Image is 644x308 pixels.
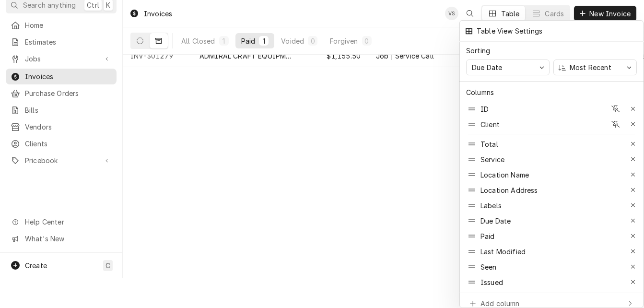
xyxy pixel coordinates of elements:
[462,198,641,213] div: Labels
[480,216,511,226] div: Due Date
[466,46,490,56] div: Sorting
[480,139,498,149] div: Total
[462,167,641,182] div: Location Name
[462,244,641,259] div: Last Modified
[466,87,494,97] div: Columns
[462,136,641,152] div: Total
[480,201,502,211] div: Labels
[480,247,526,257] div: Last Modified
[480,231,495,241] div: Paid
[480,262,497,272] div: Seen
[462,259,641,274] div: Seen
[480,104,489,114] div: ID
[553,59,637,75] button: Most Recent
[466,59,550,75] button: Due Date
[462,101,641,117] div: ID
[462,117,641,132] div: Client
[462,152,641,167] div: Service
[568,62,613,72] div: Most Recent
[480,119,500,130] div: Client
[476,26,542,36] div: Table View Settings
[462,228,641,244] div: Paid
[462,182,641,198] div: Location Address
[470,62,504,72] div: Due Date
[462,274,641,290] div: Issued
[480,185,538,195] div: Location Address
[480,277,503,287] div: Issued
[480,154,504,165] div: Service
[462,213,641,228] div: Due Date
[480,170,529,180] div: Location Name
